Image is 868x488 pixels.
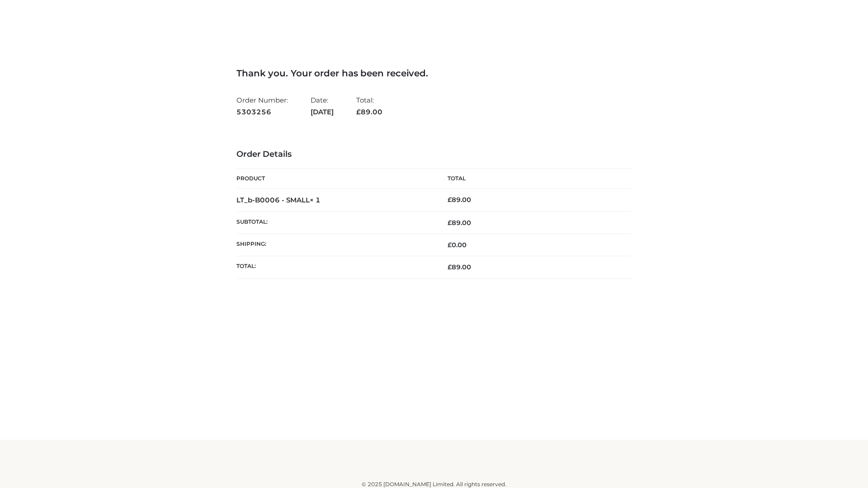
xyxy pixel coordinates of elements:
[448,196,471,204] bdi: 89.00
[448,241,452,249] span: £
[236,92,288,120] li: Order Number:
[236,169,434,189] th: Product
[236,234,434,256] th: Shipping:
[448,219,471,227] span: 89.00
[448,219,452,227] span: £
[236,106,288,118] strong: 5303256
[448,263,452,271] span: £
[448,196,452,204] span: £
[356,108,361,116] span: £
[448,241,467,249] bdi: 0.00
[311,92,334,120] li: Date:
[311,106,334,118] strong: [DATE]
[236,196,321,204] strong: LT_b-B0006 - SMALL
[236,150,632,160] h3: Order Details
[356,92,382,120] li: Total:
[448,263,471,271] span: 89.00
[236,211,434,234] th: Subtotal:
[356,108,382,116] span: 89.00
[236,68,632,79] h3: Thank you. Your order has been received.
[310,196,321,204] strong: × 1
[236,256,434,278] th: Total:
[434,169,632,189] th: Total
